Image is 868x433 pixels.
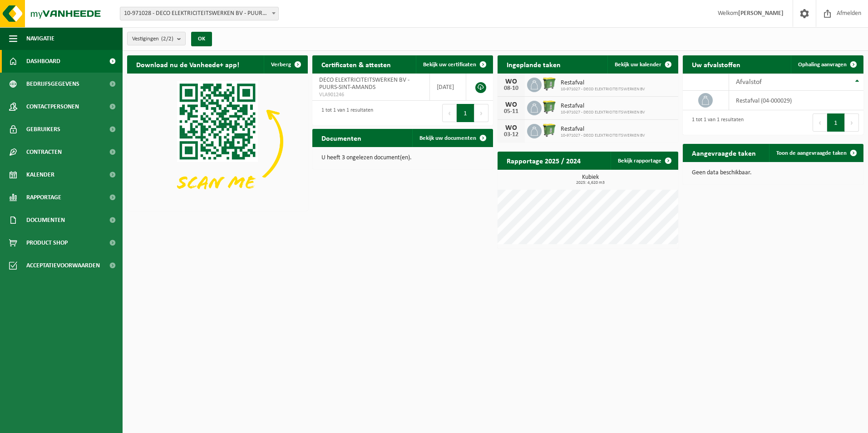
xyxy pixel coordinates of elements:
[502,101,520,108] div: WO
[683,144,765,162] h2: Aangevraagde taken
[692,170,854,176] p: Geen data beschikbaar.
[26,50,60,73] span: Dashboard
[430,74,466,101] td: [DATE]
[26,95,79,118] span: Contactpersonen
[542,76,557,92] img: WB-0770-HPE-GN-50
[542,99,557,115] img: WB-0770-HPE-GN-50
[127,32,186,45] button: Vestigingen(2/2)
[26,209,65,231] span: Documenten
[561,79,645,87] span: Restafval
[442,104,457,122] button: Previous
[312,55,400,73] h2: Certificaten & attesten
[319,77,409,91] span: DECO ELEKTRICITEITSWERKEN BV - PUURS-SINT-AMANDS
[26,254,100,277] span: Acceptatievoorwaarden
[161,36,173,42] count: (2/2)
[798,62,847,68] span: Ophaling aanvragen
[769,144,863,162] a: Toon de aangevraagde taken
[419,135,476,141] span: Bekijk uw documenten
[845,113,859,132] button: Next
[502,78,520,85] div: WO
[120,7,278,20] span: 10-971028 - DECO ELEKTRICITEITSWERKEN BV - PUURS-SINT-AMANDS
[312,129,370,147] h2: Documenten
[498,55,570,73] h2: Ingeplande taken
[319,91,423,98] span: VLA901246
[502,181,678,185] span: 2025: 4,620 m3
[26,163,54,186] span: Kalender
[561,126,645,133] span: Restafval
[498,152,590,169] h2: Rapportage 2025 / 2024
[736,79,762,86] span: Afvalstof
[561,103,645,110] span: Restafval
[132,32,173,46] span: Vestigingen
[271,62,291,68] span: Verberg
[502,132,520,138] div: 03-12
[738,10,784,17] strong: [PERSON_NAME]
[561,133,645,138] span: 10-971027 - DECO ELEKTRICITEITSWERKEN BV
[561,110,645,115] span: 10-971027 - DECO ELEKTRICITEITSWERKEN BV
[26,231,68,254] span: Product Shop
[611,152,677,170] a: Bekijk rapportage
[542,123,557,138] img: WB-0770-HPE-GN-50
[26,141,62,163] span: Contracten
[120,7,279,20] span: 10-971028 - DECO ELEKTRICITEITSWERKEN BV - PUURS-SINT-AMANDS
[321,155,484,161] p: U heeft 3 ongelezen document(en).
[615,62,661,68] span: Bekijk uw kalender
[687,113,744,133] div: 1 tot 1 van 1 resultaten
[26,73,79,95] span: Bedrijfsgegevens
[502,108,520,115] div: 05-11
[607,55,677,74] a: Bekijk uw kalender
[264,55,307,74] button: Verberg
[729,91,863,110] td: restafval (04-000029)
[502,85,520,92] div: 08-10
[127,55,248,73] h2: Download nu de Vanheede+ app!
[127,74,308,209] img: Download de VHEPlus App
[502,174,678,185] h3: Kubiek
[317,103,373,123] div: 1 tot 1 van 1 resultaten
[26,27,54,50] span: Navigatie
[416,55,492,74] a: Bekijk uw certificaten
[191,32,212,46] button: OK
[26,186,61,209] span: Rapportage
[457,104,474,122] button: 1
[561,87,645,92] span: 10-971027 - DECO ELEKTRICITEITSWERKEN BV
[474,104,488,122] button: Next
[827,113,845,132] button: 1
[412,129,492,147] a: Bekijk uw documenten
[813,113,827,132] button: Previous
[502,124,520,132] div: WO
[423,62,476,68] span: Bekijk uw certificaten
[683,55,750,73] h2: Uw afvalstoffen
[776,150,847,156] span: Toon de aangevraagde taken
[791,55,863,74] a: Ophaling aanvragen
[26,118,60,141] span: Gebruikers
